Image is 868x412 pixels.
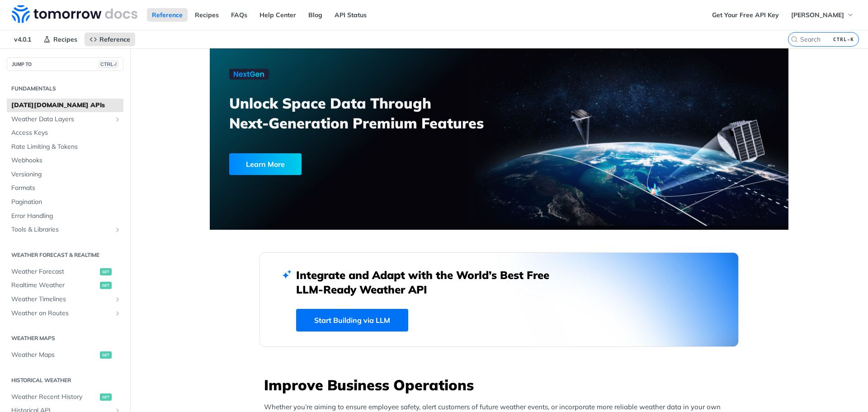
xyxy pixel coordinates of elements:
h2: Weather Maps [7,334,123,342]
img: NextGen [229,69,269,80]
button: Show subpages for Weather Timelines [114,296,121,303]
a: Weather Data LayersShow subpages for Weather Data Layers [7,113,123,126]
button: [PERSON_NAME] [786,8,859,22]
a: Weather Recent Historyget [7,390,123,404]
h2: Fundamentals [7,85,123,93]
a: API Status [330,8,372,22]
a: Formats [7,181,123,195]
span: Pagination [11,198,121,207]
div: Learn More [229,153,302,175]
a: Realtime Weatherget [7,279,123,292]
span: get [100,393,112,401]
h3: Improve Business Operations [264,375,739,395]
span: get [100,268,112,275]
span: Error Handling [11,212,121,221]
h3: Unlock Space Data Through Next-Generation Premium Features [229,93,509,133]
a: Recipes [190,8,224,22]
span: Tools & Libraries [11,225,112,234]
span: Reference [99,35,130,43]
span: get [100,282,112,289]
h2: Historical Weather [7,376,123,384]
button: Show subpages for Tools & Libraries [114,226,121,233]
span: Weather Data Layers [11,115,112,124]
span: Formats [11,184,121,193]
a: [DATE][DOMAIN_NAME] APIs [7,99,123,112]
span: Weather on Routes [11,309,112,318]
a: Reference [85,33,135,46]
button: Show subpages for Weather on Routes [114,310,121,317]
span: Weather Recent History [11,393,98,402]
h2: Weather Forecast & realtime [7,251,123,259]
a: Access Keys [7,126,123,140]
a: Versioning [7,168,123,181]
span: Webhooks [11,156,121,165]
a: Learn More [229,153,453,175]
a: Pagination [7,195,123,209]
span: Realtime Weather [11,281,98,290]
span: [DATE][DOMAIN_NAME] APIs [11,101,121,110]
a: Get Your Free API Key [707,8,784,22]
span: [PERSON_NAME] [791,11,844,19]
svg: Search [791,36,798,43]
img: Tomorrow.io Weather API Docs [12,5,137,23]
button: Show subpages for Weather Data Layers [114,116,121,123]
h2: Integrate and Adapt with the World’s Best Free LLM-Ready Weather API [296,268,563,297]
a: Tools & LibrariesShow subpages for Tools & Libraries [7,223,123,237]
span: Recipes [53,35,77,43]
span: Access Keys [11,128,121,137]
a: Rate Limiting & Tokens [7,140,123,154]
a: Webhooks [7,154,123,167]
span: Rate Limiting & Tokens [11,142,121,152]
span: Weather Maps [11,350,98,360]
a: Recipes [38,33,82,46]
span: Weather Timelines [11,295,112,304]
kbd: CTRL-K [831,35,856,44]
button: JUMP TOCTRL-/ [7,57,123,71]
a: Weather Mapsget [7,348,123,362]
a: Start Building via LLM [296,309,408,331]
a: Error Handling [7,209,123,223]
span: CTRL-/ [99,61,118,68]
a: Weather TimelinesShow subpages for Weather Timelines [7,293,123,306]
span: Versioning [11,170,121,179]
a: FAQs [226,8,252,22]
a: Reference [147,8,188,22]
a: Weather Forecastget [7,265,123,279]
span: v4.0.1 [9,33,36,46]
a: Help Center [255,8,301,22]
a: Blog [303,8,327,22]
span: Weather Forecast [11,267,98,276]
span: get [100,351,112,359]
a: Weather on RoutesShow subpages for Weather on Routes [7,307,123,320]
